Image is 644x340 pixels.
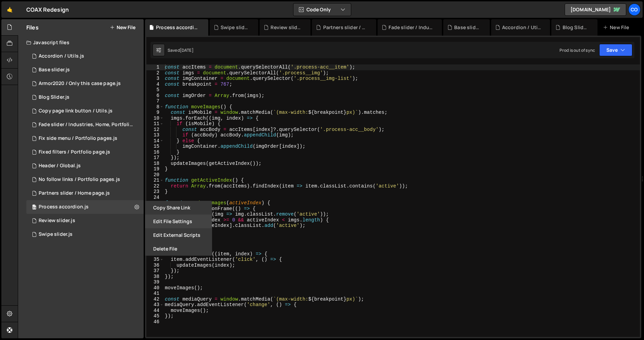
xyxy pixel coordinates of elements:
div: Accordion / Utils.js [26,49,144,63]
div: Fade slider / Industries, Home, Portfolio.js [39,122,133,128]
div: 44 [146,308,164,314]
div: New File [603,24,632,31]
div: COAX Redesign [26,5,69,14]
div: 14632/39525.js [26,186,144,200]
div: Saved [168,47,194,53]
div: Javascript files [18,36,144,49]
a: [DOMAIN_NAME] [565,3,626,16]
div: 39 [146,279,164,285]
div: 3 [146,76,164,82]
div: 14632/39688.js [26,104,144,118]
a: 🤙 [1,1,18,18]
div: 46 [146,319,164,325]
div: 14 [146,138,164,144]
div: 4 [146,82,164,87]
button: Code Only [293,3,351,16]
button: Edit External Scripts [145,228,212,242]
div: 37 [146,268,164,274]
div: Prod is out of sync [560,47,595,53]
div: Copy page link button / Utils.js [39,108,113,114]
div: Swipe slider.js [221,24,250,31]
div: Blog Slider.js [563,24,589,31]
div: 8 [146,104,164,110]
div: 21 [146,178,164,183]
div: 14632/38280.js [26,200,144,214]
div: 15 [146,144,164,149]
div: 25 [146,200,164,206]
div: Process accordion.js [156,24,200,31]
div: Partners slider / Home page.js [323,24,368,31]
div: 22 [146,183,164,189]
div: 13 [146,132,164,138]
div: 18 [146,161,164,167]
div: 14632/39704.js [26,132,144,145]
div: Blog Slider.js [39,94,69,100]
div: 19 [146,166,164,172]
div: Armor2020 / Only this case page.js [39,81,121,87]
div: 14632/38193.js [26,214,144,228]
div: 45 [146,313,164,319]
div: 14632/38199.js [26,228,144,241]
div: 36 [146,263,164,268]
div: 41 [146,291,164,296]
div: 12 [146,127,164,133]
button: Delete File [145,242,212,256]
a: CO [628,3,641,16]
div: Base slider.js [39,67,70,73]
div: Swipe slider.js [39,231,73,238]
button: Edit File Settings [145,215,212,228]
div: 11 [146,121,164,127]
button: New File [110,25,135,30]
div: 14632/40346.js [26,77,144,90]
div: 17 [146,155,164,161]
div: Review slider.js [39,218,75,224]
div: 16 [146,149,164,155]
div: 40 [146,285,164,291]
div: 43 [146,302,164,308]
div: Header / Global.js [39,163,81,169]
div: Review slider.js [271,24,302,31]
div: Blog Slider.js [26,90,144,104]
button: Save [599,44,632,56]
div: No follow links / Portfolio pages.js [39,177,120,183]
button: Copy share link [145,201,212,215]
div: Accordion / Utils.js [39,53,84,59]
div: 20 [146,172,164,178]
div: Base slider.js [26,63,144,77]
div: Partners slider / Home page.js [39,190,110,196]
div: 10 [146,116,164,121]
div: Fixed filters / Portfolio page.js [39,149,110,155]
div: 1 [146,64,164,70]
div: Process accordion.js [39,204,89,210]
div: 5 [146,87,164,93]
div: Fade slider / Industries, Home, Portfolio.js [389,24,434,31]
div: 14632/40149.js [26,173,144,186]
div: 2 [146,70,164,76]
div: 23 [146,189,164,195]
div: 14632/39741.js [26,145,144,159]
div: 14632/38826.js [26,159,144,173]
div: 14632/39082.js [26,118,146,132]
div: 42 [146,296,164,302]
div: 35 [146,257,164,263]
div: Accordion / Utils.js [502,24,542,31]
h2: Files [26,24,39,31]
div: Base slider.js [454,24,481,31]
div: Fix side menu / Portfolio pages.js [39,135,117,142]
div: 6 [146,93,164,99]
div: [DATE] [180,47,194,53]
div: 9 [146,110,164,116]
div: 7 [146,98,164,104]
div: 24 [146,195,164,201]
div: 38 [146,274,164,280]
span: 39 [32,205,36,210]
